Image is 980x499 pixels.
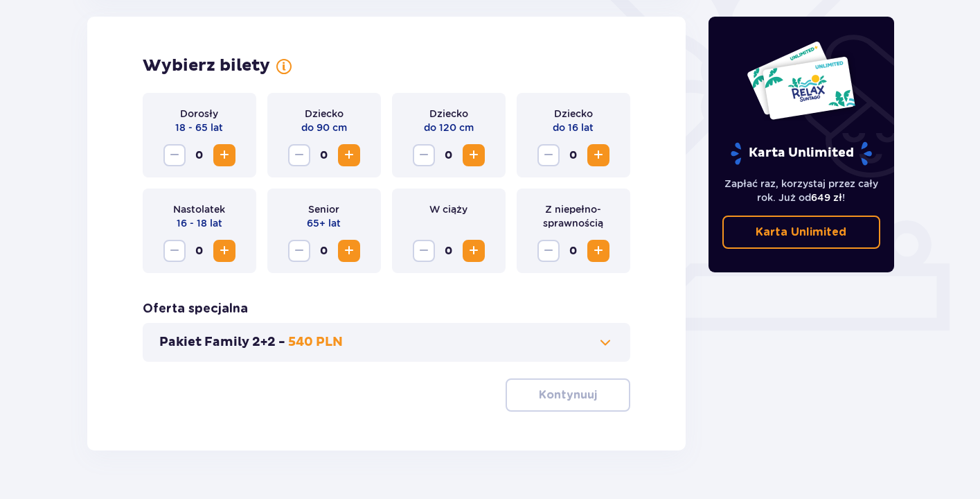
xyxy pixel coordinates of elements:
button: Decrease [537,240,560,262]
p: Pakiet Family 2+2 - [159,334,285,351]
p: 16 - 18 lat [177,216,222,230]
span: 0 [562,240,585,262]
p: do 120 cm [424,121,474,134]
span: 0 [188,240,211,262]
button: Increase [587,144,609,166]
p: Dorosły [180,107,218,121]
p: Wybierz bilety [143,55,270,76]
button: Increase [587,240,609,262]
p: 18 - 65 lat [175,121,223,134]
a: Karta Unlimited [722,216,880,249]
p: W ciąży [429,202,467,216]
p: do 90 cm [301,121,347,134]
span: 0 [438,240,460,262]
button: Increase [213,240,235,262]
button: Increase [463,240,485,262]
p: Oferta specjalna [143,301,248,317]
p: Dziecko [429,107,468,121]
p: Dziecko [305,107,344,121]
button: Decrease [163,240,186,262]
span: 0 [188,144,211,166]
button: Decrease [288,240,310,262]
p: 65+ lat [307,216,341,230]
button: Decrease [413,240,435,262]
span: 649 zł [811,192,842,203]
p: Karta Unlimited [729,141,873,166]
span: 0 [313,144,335,166]
button: Decrease [537,144,560,166]
button: Kontynuuj [506,378,630,412]
p: Zapłać raz, korzystaj przez cały rok. Już od ! [722,177,880,204]
p: Senior [308,202,339,216]
button: Decrease [163,144,186,166]
p: Karta Unlimited [756,225,846,240]
button: Decrease [288,144,310,166]
button: Increase [213,144,235,166]
p: 540 PLN [288,334,343,351]
p: do 16 lat [553,121,594,134]
button: Increase [338,144,360,166]
button: Decrease [413,144,435,166]
p: Kontynuuj [539,387,597,403]
p: Nastolatek [173,202,225,216]
button: Increase [338,240,360,262]
button: Pakiet Family 2+2 -540 PLN [159,334,614,351]
span: 0 [313,240,335,262]
span: 0 [562,144,585,166]
span: 0 [438,144,460,166]
p: Z niepełno­sprawnością [528,202,619,230]
p: Dziecko [554,107,593,121]
button: Increase [463,144,485,166]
